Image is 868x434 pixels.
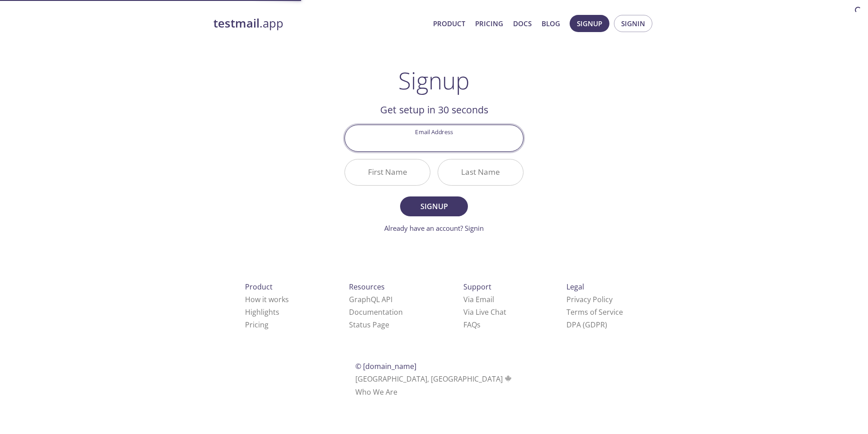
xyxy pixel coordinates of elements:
[477,320,481,330] span: s
[349,282,385,292] span: Resources
[621,18,645,29] span: Signin
[349,320,389,330] a: Status Page
[245,294,289,304] a: How it works
[463,307,506,317] a: Via Live Chat
[349,307,403,317] a: Documentation
[463,282,491,292] span: Support
[349,294,392,304] a: GraphQL API
[400,196,468,216] button: Signup
[577,18,602,29] span: Signup
[355,374,513,384] span: [GEOGRAPHIC_DATA], [GEOGRAPHIC_DATA]
[463,294,494,304] a: Via Email
[566,282,584,292] span: Legal
[245,307,279,317] a: Highlights
[245,282,273,292] span: Product
[566,294,613,304] a: Privacy Policy
[213,16,426,31] a: testmail.app
[213,15,259,31] strong: testmail
[433,18,465,29] a: Product
[245,320,269,330] a: Pricing
[463,320,481,330] a: FAQ
[566,307,623,317] a: Terms of Service
[344,102,524,117] h2: Get setup in 30 seconds
[566,320,607,330] a: DPA (GDPR)
[513,18,532,29] a: Docs
[614,15,652,32] button: Signin
[542,18,560,29] a: Blog
[384,224,484,233] a: Already have an account? Signin
[355,387,397,397] a: Who We Are
[410,200,458,213] span: Signup
[398,67,470,94] h1: Signup
[355,361,416,371] span: © [DOMAIN_NAME]
[475,18,503,29] a: Pricing
[570,15,609,32] button: Signup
